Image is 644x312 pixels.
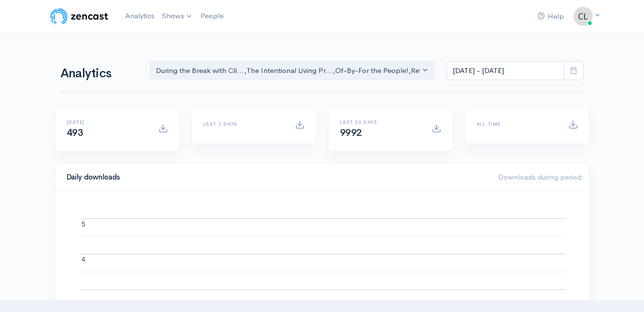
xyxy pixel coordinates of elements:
[67,120,147,125] h6: [DATE]
[158,6,197,27] a: Shows
[49,7,110,26] img: ZenCast Logo
[340,120,420,125] h6: Last 30 days
[574,7,593,26] img: ...
[60,67,138,81] h1: Analytics
[67,173,487,181] h4: Daily downloads
[156,65,421,76] div: During the Break with Cli... , The Intentional Living Pr... , Of-By-For the People! , Rethink - R...
[67,127,83,139] span: 493
[611,279,634,302] iframe: gist-messenger-bubble-iframe
[150,61,435,81] button: During the Break with Cli..., The Intentional Living Pr..., Of-By-For the People!, Rethink - Rese...
[340,127,362,139] span: 9992
[477,121,557,127] h6: All time
[82,220,85,228] text: 5
[197,6,227,26] a: People
[498,172,584,181] span: Downloads during period:
[446,61,564,81] input: analytics date range selector
[534,6,568,27] a: Help
[121,6,158,26] a: Analytics
[203,121,283,127] h6: Last 7 days
[67,204,578,300] svg: A chart.
[82,255,85,263] text: 4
